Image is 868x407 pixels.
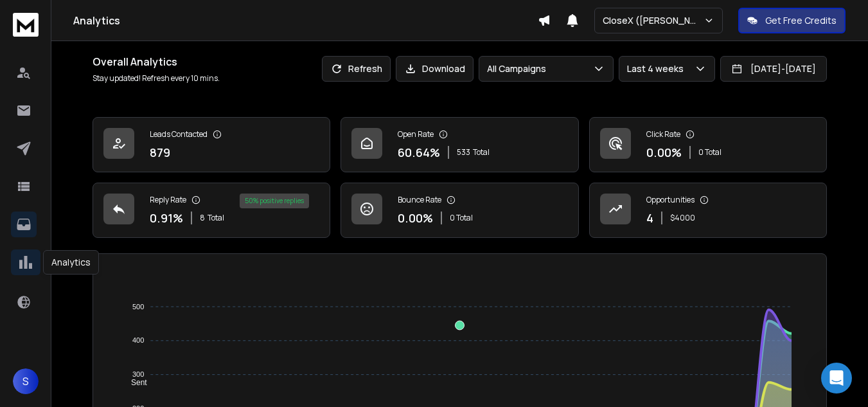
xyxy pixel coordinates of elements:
[13,368,39,394] button: S
[821,363,852,393] div: Open Intercom Messenger
[398,195,441,205] p: Bounce Rate
[348,62,382,75] p: Refresh
[627,62,689,75] p: Last 4 weeks
[422,62,465,75] p: Download
[93,117,330,172] a: Leads Contacted879
[132,337,144,345] tspan: 400
[322,56,391,82] button: Refresh
[589,183,827,238] a: Opportunities4$4000
[43,250,99,275] div: Analytics
[670,213,695,223] p: $ 4000
[450,213,473,223] p: 0 Total
[738,8,846,33] button: Get Free Credits
[646,209,653,227] p: 4
[208,213,224,223] span: Total
[341,183,578,238] a: Bounce Rate0.00%0 Total
[73,13,538,28] h1: Analytics
[720,56,827,82] button: [DATE]-[DATE]
[765,14,837,27] p: Get Free Credits
[150,129,208,140] p: Leads Contacted
[240,194,309,208] div: 50 % positive replies
[603,14,704,27] p: CloseX ([PERSON_NAME])
[589,117,827,172] a: Click Rate0.00%0 Total
[646,143,682,161] p: 0.00 %
[396,56,474,82] button: Download
[132,370,144,378] tspan: 300
[93,54,220,69] h1: Overall Analytics
[200,213,205,223] span: 8
[398,129,434,140] p: Open Rate
[150,143,170,161] p: 879
[93,183,330,238] a: Reply Rate0.91%8Total50% positive replies
[150,195,186,205] p: Reply Rate
[121,378,147,387] span: Sent
[646,195,695,205] p: Opportunities
[398,209,433,227] p: 0.00 %
[473,147,490,158] span: Total
[487,62,551,75] p: All Campaigns
[341,117,578,172] a: Open Rate60.64%533Total
[13,13,39,37] img: logo
[698,147,722,158] p: 0 Total
[398,143,440,161] p: 60.64 %
[457,147,470,158] span: 533
[150,209,183,227] p: 0.91 %
[132,303,144,311] tspan: 500
[646,129,680,140] p: Click Rate
[93,73,220,84] p: Stay updated! Refresh every 10 mins.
